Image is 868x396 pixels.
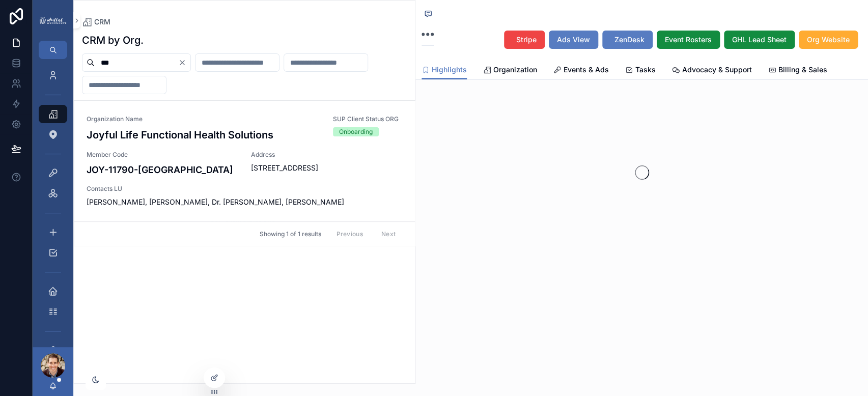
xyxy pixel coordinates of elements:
[732,35,787,45] span: GHL Lead Sheet
[614,35,645,45] span: ZenDesk
[432,65,467,75] span: Highlights
[635,65,656,75] span: Tasks
[493,65,537,75] span: Organization
[251,151,403,159] span: Address
[549,31,598,49] button: Ads View
[602,31,653,49] button: ZenDesk
[564,65,609,75] span: Events & Ads
[82,33,144,47] h1: CRM by Org.
[665,35,712,45] span: Event Rosters
[333,115,403,123] span: SUP Client Status ORG
[422,61,467,80] a: Highlights
[768,61,827,81] a: Billing & Sales
[87,127,321,143] h3: Joyful Life Functional Health Solutions
[87,185,403,193] span: Contacts LU
[799,31,858,49] button: Org Website
[339,127,373,136] div: Onboarding
[87,197,403,207] span: [PERSON_NAME], [PERSON_NAME], Dr. [PERSON_NAME], [PERSON_NAME]
[672,61,752,81] a: Advocacy & Support
[87,115,321,123] span: Organization Name
[178,59,190,67] button: Clear
[557,35,590,45] span: Ads View
[39,16,67,25] img: App logo
[251,163,403,173] span: [STREET_ADDRESS]
[778,65,827,75] span: Billing & Sales
[682,65,752,75] span: Advocacy & Support
[87,163,239,177] h4: JOY-11790-[GEOGRAPHIC_DATA]
[625,61,656,81] a: Tasks
[504,31,545,49] button: Stripe
[33,59,73,347] div: scrollable content
[87,151,239,159] span: Member Code
[483,61,537,81] a: Organization
[553,61,609,81] a: Events & Ads
[259,230,321,238] span: Showing 1 of 1 results
[82,17,110,27] a: CRM
[516,35,537,45] span: Stripe
[94,17,110,27] span: CRM
[657,31,720,49] button: Event Rosters
[724,31,795,49] button: GHL Lead Sheet
[74,101,415,221] a: Organization NameJoyful Life Functional Health SolutionsSUP Client Status ORGOnboardingMember Cod...
[807,35,850,45] span: Org Website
